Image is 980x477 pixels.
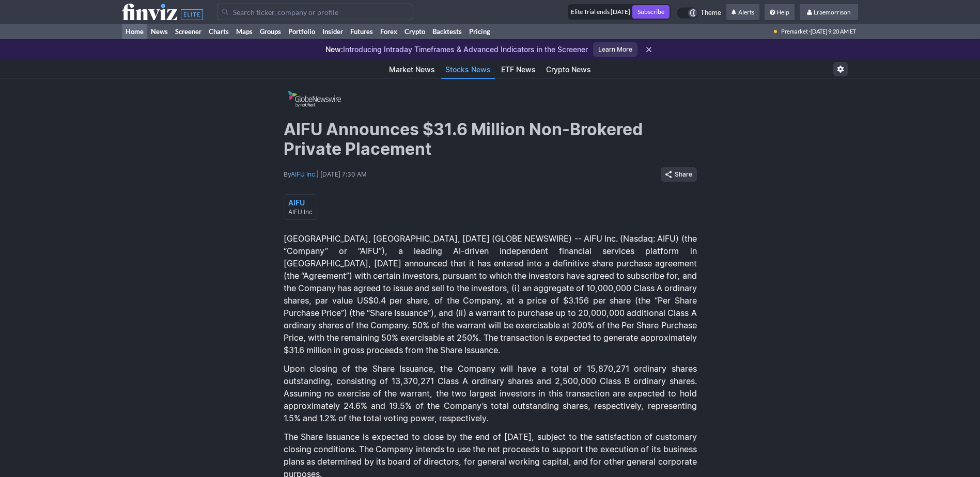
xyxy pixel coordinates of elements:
[765,4,795,21] a: Help
[781,24,811,39] span: Premarket ·
[675,169,692,180] span: Share
[325,44,588,55] p: Introducing Intraday Timeframes & Advanced Indicators in the Screener
[593,42,637,57] a: Learn More
[811,24,856,39] span: [DATE] 9:20 AM ET
[284,232,697,356] p: [GEOGRAPHIC_DATA], [GEOGRAPHIC_DATA], [DATE] (GLOBE NEWSWIRE) -- AIFU Inc. (Nasdaq: AIFU) (the “C...
[122,24,147,39] a: Home
[284,362,697,424] p: Upon closing of the Share Issuance, the Company will have a total of 15,870,271 ordinary shares o...
[147,24,172,39] a: News
[172,24,205,39] a: Screener
[465,24,494,39] a: Pricing
[217,4,413,20] input: Search
[325,45,343,54] span: New:
[441,61,495,79] a: Stocks News
[288,208,313,216] div: AIFU Inc
[291,170,317,178] a: AIFU Inc.
[800,4,858,21] a: Lraemorrison
[256,24,285,39] a: Groups
[347,24,377,39] a: Futures
[429,24,465,39] a: Backtests
[401,24,429,39] a: Crypto
[632,5,670,19] a: Subscribe
[284,194,317,220] a: AIFU AIFU Inc
[726,4,759,21] a: Alerts
[284,170,661,179] div: By | [DATE] 7:30 AM
[677,7,721,19] a: Theme
[285,24,319,39] a: Portfolio
[661,167,697,182] button: Share
[385,61,439,79] a: Market News
[377,24,401,39] a: Forex
[497,61,540,79] a: ETF News
[288,198,305,208] div: AIFU
[232,24,256,39] a: Maps
[701,7,721,19] span: Theme
[319,24,347,39] a: Insider
[284,120,697,159] h1: AIFU Announces $31.6 Million Non-Brokered Private Placement
[542,61,595,79] a: Crypto News
[814,8,851,16] span: Lraemorrison
[569,7,630,17] div: Elite Trial ends [DATE]
[205,24,232,39] a: Charts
